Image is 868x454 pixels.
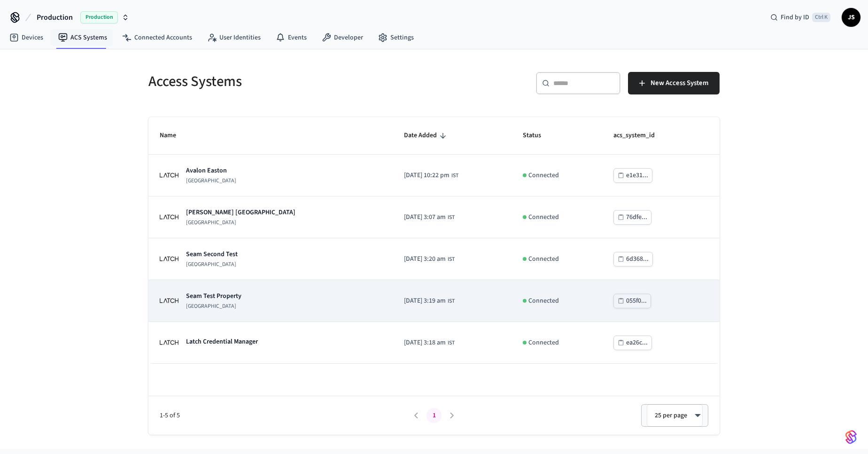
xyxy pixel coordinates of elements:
[448,213,455,222] span: IST
[186,250,238,259] p: Seam Second Test
[528,171,559,180] p: Connected
[426,408,442,423] button: page 1
[628,72,720,94] button: New Access System
[37,12,73,23] span: Production
[404,254,455,264] div: Asia/Calcutta
[626,253,649,265] div: 6d368...
[843,9,860,26] span: JS
[626,211,647,223] div: 76dfe...
[404,212,446,222] span: [DATE] 3:07 am
[613,294,651,308] button: 055f0...
[404,212,455,222] div: Asia/Calcutta
[186,291,241,301] p: Seam Test Property
[148,72,428,91] h5: Access Systems
[186,166,236,175] p: Avalon Easton
[160,250,178,268] img: Latch Building Logo
[528,254,559,264] p: Connected
[186,208,295,217] p: [PERSON_NAME] [GEOGRAPHIC_DATA]
[200,29,268,46] a: User Identities
[160,333,178,352] img: Latch Building Logo
[613,128,667,143] span: acs_system_id
[160,128,188,143] span: Name
[160,291,178,310] img: Latch Building Logo
[160,208,178,227] img: Latch Building Logo
[613,168,652,183] button: e1e31...
[404,171,449,180] span: [DATE] 10:22 pm
[186,261,238,268] p: [GEOGRAPHIC_DATA]
[115,29,200,46] a: Connected Accounts
[80,11,118,23] span: Production
[523,128,553,143] span: Status
[404,338,455,348] div: Asia/Calcutta
[404,296,455,306] div: Asia/Calcutta
[404,171,458,180] div: Asia/Calcutta
[451,172,458,180] span: IST
[448,297,455,305] span: IST
[647,404,703,427] div: 25 per page
[845,430,857,445] img: SeamLogoGradient.69752ec5.svg
[613,210,651,225] button: 76dfe...
[528,296,559,306] p: Connected
[371,29,421,46] a: Settings
[812,13,830,22] span: Ctrl K
[51,29,115,46] a: ACS Systems
[160,166,178,185] img: Latch Building Logo
[407,408,461,423] nav: pagination navigation
[842,8,860,27] button: JS
[651,77,708,89] span: New Access System
[448,339,455,347] span: IST
[626,170,648,181] div: e1e31...
[186,219,295,227] p: [GEOGRAPHIC_DATA]
[186,177,236,185] p: [GEOGRAPHIC_DATA]
[268,29,314,46] a: Events
[186,337,258,346] p: Latch Credential Manager
[404,254,446,264] span: [DATE] 3:20 am
[148,117,720,364] table: sticky table
[763,9,838,26] div: Find by IDCtrl K
[613,336,652,350] button: ea26c...
[314,29,371,46] a: Developer
[2,29,51,46] a: Devices
[404,338,446,348] span: [DATE] 3:18 am
[613,252,653,266] button: 6d368...
[528,212,559,222] p: Connected
[404,296,446,306] span: [DATE] 3:19 am
[626,337,648,349] div: ea26c...
[186,303,241,310] p: [GEOGRAPHIC_DATA]
[528,338,559,348] p: Connected
[448,255,455,264] span: IST
[160,411,407,421] span: 1-5 of 5
[781,13,809,22] span: Find by ID
[404,128,449,143] span: Date Added
[626,295,647,307] div: 055f0...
